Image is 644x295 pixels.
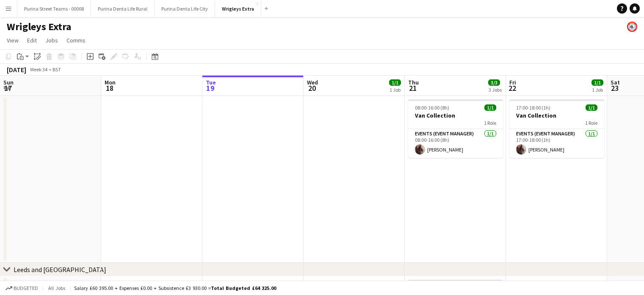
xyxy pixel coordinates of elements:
[509,112,604,119] h3: Van Collection
[3,79,14,86] span: Sun
[306,83,318,93] span: 20
[390,87,401,93] div: 1 Job
[484,104,496,111] span: 1/1
[592,87,603,93] div: 1 Job
[489,87,502,93] div: 3 Jobs
[4,284,39,293] button: Budgeted
[7,20,71,33] h1: Wrigleys Extra
[103,83,116,93] span: 18
[74,285,276,291] div: Salary £60 395.00 + Expenses £0.00 + Subsistence £3 930.00 =
[627,22,637,32] app-user-avatar: Bounce Activations Ltd
[7,37,19,44] span: View
[488,79,500,86] span: 3/3
[407,83,419,93] span: 21
[206,79,216,86] span: Tue
[586,104,597,111] span: 1/1
[508,83,516,93] span: 22
[408,99,503,158] app-job-card: 08:00-16:00 (8h)1/1Van Collection1 RoleEvents (Event Manager)1/108:00-16:00 (8h)[PERSON_NAME]
[408,112,503,119] h3: Van Collection
[205,83,216,93] span: 19
[591,79,603,86] span: 1/1
[42,35,61,46] a: Jobs
[211,285,276,291] span: Total Budgeted £64 325.00
[609,83,620,93] span: 23
[516,104,550,111] span: 17:00-18:00 (1h)
[7,65,26,74] div: [DATE]
[509,79,516,86] span: Fri
[24,35,40,46] a: Edit
[155,0,215,17] button: Purina Denta Life City
[28,66,49,73] span: Week 34
[105,79,116,86] span: Mon
[17,0,91,17] button: Purina Street Teams - 00008
[14,285,38,291] span: Budgeted
[585,120,597,126] span: 1 Role
[91,0,155,17] button: Purina Denta Life Rural
[66,37,86,44] span: Comms
[611,79,620,86] span: Sat
[14,265,106,274] div: Leeds and [GEOGRAPHIC_DATA]
[53,66,61,73] div: BST
[408,79,419,86] span: Thu
[215,0,261,17] button: Wrigleys Extra
[2,83,14,93] span: 17
[415,104,449,111] span: 08:00-16:00 (8h)
[27,37,37,44] span: Edit
[45,37,58,44] span: Jobs
[3,35,22,46] a: View
[307,79,318,86] span: Wed
[47,285,67,291] span: All jobs
[509,129,604,158] app-card-role: Events (Event Manager)1/117:00-18:00 (1h)[PERSON_NAME]
[389,79,401,86] span: 1/1
[63,35,89,46] a: Comms
[408,129,503,158] app-card-role: Events (Event Manager)1/108:00-16:00 (8h)[PERSON_NAME]
[509,99,604,158] app-job-card: 17:00-18:00 (1h)1/1Van Collection1 RoleEvents (Event Manager)1/117:00-18:00 (1h)[PERSON_NAME]
[484,120,496,126] span: 1 Role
